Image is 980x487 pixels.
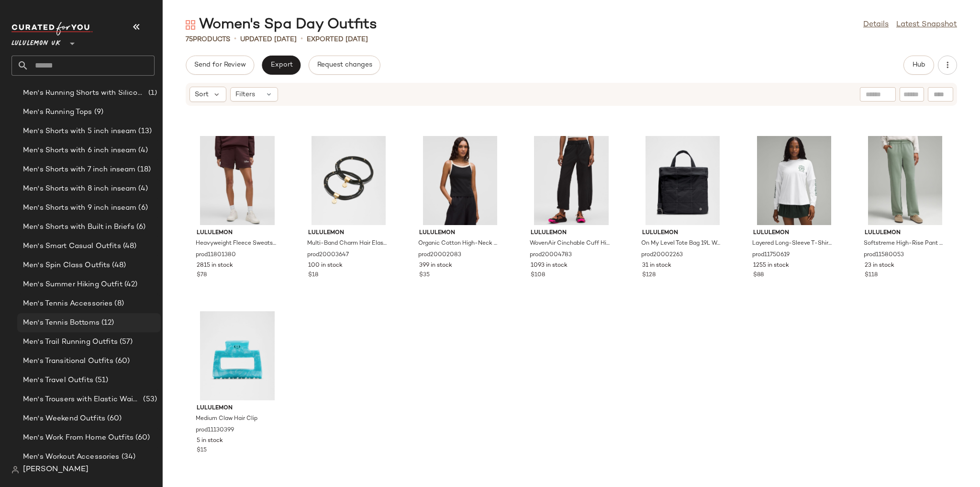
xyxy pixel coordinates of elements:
[235,90,255,100] span: Filters
[262,56,301,75] button: Export
[23,317,100,328] span: Men's Tennis Bottoms
[23,260,110,271] span: Men's Spin Class Outfits
[317,61,372,69] span: Request changes
[186,15,377,34] div: Women's Spa Day Outfits
[141,394,157,405] span: (53)
[642,229,724,238] span: lululemon
[23,107,92,118] span: Men's Running Tops
[196,251,236,260] span: prod11801380
[752,239,834,248] span: Layered Long-Sleeve T-Shirt Tennis Club
[641,239,723,248] span: On My Level Tote Bag 19L Wash
[197,446,207,455] span: $15
[308,261,343,270] span: 100 in stock
[419,271,430,280] span: $35
[186,56,254,75] button: Send for Review
[11,22,93,35] img: cfy_white_logo.C9jOOHJF.svg
[530,251,572,260] span: prod20004783
[641,251,683,260] span: prod20002263
[23,203,136,214] span: Men's Shorts with 9 inch inseam
[23,464,89,476] span: [PERSON_NAME]
[92,107,103,118] span: (9)
[309,56,380,75] button: Request changes
[23,222,134,233] span: Men's Shorts with Built in Briefs
[753,229,835,238] span: lululemon
[23,452,120,463] span: Men's Workout Accessories
[23,145,136,156] span: Men's Shorts with 6 inch inseam
[113,356,130,367] span: (60)
[136,145,147,156] span: (4)
[186,20,195,30] img: svg%3e
[146,88,157,99] span: (1)
[196,415,257,423] span: Medium Claw Hair Clip
[418,251,461,260] span: prod20002083
[23,337,118,348] span: Men's Trail Running Outfits
[753,271,764,280] span: $88
[270,61,292,69] span: Export
[105,413,122,424] span: (60)
[531,271,545,280] span: $108
[120,452,136,463] span: (34)
[23,356,113,367] span: Men's Transitional Outfits
[865,229,946,238] span: lululemon
[136,126,152,137] span: (13)
[642,271,656,280] span: $128
[197,437,223,445] span: 5 in stock
[23,413,105,424] span: Men's Weekend Outfits
[308,229,390,238] span: lululemon
[865,271,878,280] span: $118
[903,56,934,75] button: Hub
[136,203,147,214] span: (6)
[531,229,612,238] span: lululemon
[197,229,278,238] span: lululemon
[23,279,122,290] span: Men's Summer Hiking Outfit
[523,136,620,225] img: LW5HKOS_0001_1
[23,432,134,443] span: Men's Work From Home Outfits
[23,88,146,99] span: Men's Running Shorts with Silicone Grip
[23,241,121,252] span: Men's Smart Casual Outfits
[307,34,368,45] p: Exported [DATE]
[100,317,114,328] span: (12)
[11,466,19,474] img: svg%3e
[412,136,508,225] img: LW1FNPS_036522_1
[753,261,789,270] span: 1255 in stock
[197,271,207,280] span: $78
[240,34,297,45] p: updated [DATE]
[134,432,150,443] span: (60)
[121,241,137,252] span: (48)
[134,222,145,233] span: (6)
[418,239,500,248] span: Organic Cotton High-Neck Ringer Tank Top
[189,136,286,225] img: LW7DAHS_068585_1
[642,261,671,270] span: 31 in stock
[419,261,452,270] span: 399 in stock
[530,239,611,248] span: WovenAir Cinchable Cuff High-Rise Jogger
[531,261,568,270] span: 1093 in stock
[197,261,233,270] span: 2815 in stock
[186,34,230,45] div: Products
[912,61,925,69] span: Hub
[234,34,236,45] span: •
[196,239,277,248] span: Heavyweight Fleece Sweatshort 5"
[93,375,109,386] span: (51)
[896,19,957,31] a: Latest Snapshot
[635,136,731,225] img: LW9FR9S_0001_1
[865,261,894,270] span: 23 in stock
[301,136,397,225] img: LW9FTCS_3385_1
[23,183,136,194] span: Men's Shorts with 8 inch inseam
[23,375,93,386] span: Men's Travel Outfits
[112,298,123,309] span: (8)
[189,311,286,400] img: LW9FHKS_065743_1
[864,251,904,260] span: prod11580053
[308,271,318,280] span: $18
[301,34,303,45] span: •
[307,239,389,248] span: Multi-Band Charm Hair Elastics 2 Pack
[197,404,278,413] span: lululemon
[863,19,889,31] a: Details
[135,164,151,175] span: (18)
[752,251,790,260] span: prod11750619
[110,260,126,271] span: (48)
[186,36,193,43] span: 75
[857,136,954,225] img: LW5GHZS_064762_1
[122,279,138,290] span: (42)
[11,33,61,50] span: Lululemon UK
[307,251,349,260] span: prod20003647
